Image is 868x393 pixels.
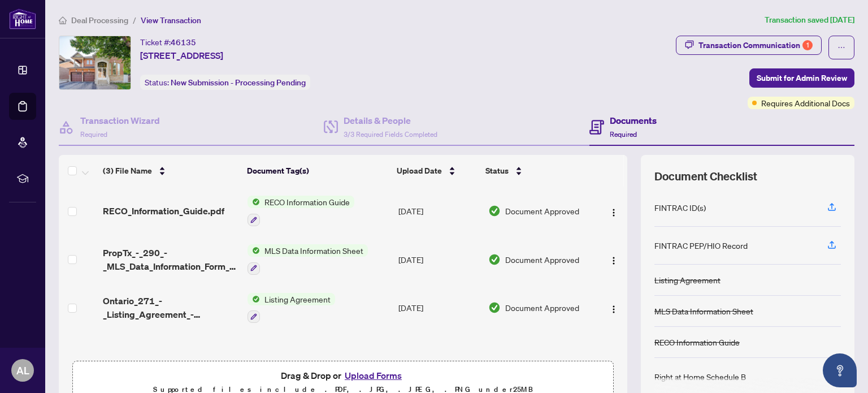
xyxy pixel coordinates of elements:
h4: Details & People [344,114,437,127]
button: Logo [605,251,623,269]
div: FINTRAC PEP/HIO Record [654,239,748,252]
span: Required [610,130,637,139]
div: Transaction Communication [698,36,813,54]
th: Status [481,155,592,187]
span: Drag & Drop or [281,368,405,383]
img: Status Icon [248,244,260,257]
img: Logo [609,208,618,217]
span: [STREET_ADDRESS] [140,49,223,62]
h4: Documents [610,114,657,127]
span: Ontario_271_-_Listing_Agreement_-_Seller_Designated_Representation_Agreement_-_Authority_to_Offer... [103,294,238,321]
button: Status IconMLS Data Information Sheet [248,244,368,275]
span: Status [485,165,509,177]
button: Logo [605,202,623,220]
td: [DATE] [394,187,484,235]
th: Upload Date [392,155,481,187]
span: Document Approved [505,253,579,266]
img: Document Status [488,205,501,217]
span: Document Approved [505,301,579,314]
td: [DATE] [394,235,484,284]
span: 3/3 Required Fields Completed [344,130,437,139]
span: Requires Additional Docs [761,97,850,109]
div: Ticket #: [140,36,196,49]
span: AL [16,362,29,378]
img: logo [9,8,36,29]
span: Document Approved [505,205,579,217]
span: View Transaction [141,15,201,25]
img: Status Icon [248,196,260,208]
span: (3) File Name [103,165,152,177]
span: Required [80,130,107,139]
button: Transaction Communication1 [676,36,822,55]
button: Status IconListing Agreement [248,293,335,323]
span: RECO_Information_Guide.pdf [103,204,224,218]
span: Submit for Admin Review [757,69,847,87]
button: Upload Forms [341,368,405,383]
span: Listing Agreement [260,293,335,305]
img: Logo [609,305,618,314]
button: Status IconRECO Information Guide [248,196,354,226]
th: (3) File Name [98,155,242,187]
span: ellipsis [837,44,845,51]
div: 1 [802,40,813,50]
td: [DATE] [394,284,484,332]
div: MLS Data Information Sheet [654,305,753,317]
div: FINTRAC ID(s) [654,201,706,214]
span: PropTx_-_290_-_MLS_Data_Information_Form_-_Freehold_-_Sale.pdf [103,246,238,273]
span: Document Checklist [654,169,757,184]
div: Right at Home Schedule B [654,370,746,383]
img: Document Status [488,253,501,266]
th: Document Tag(s) [242,155,392,187]
span: 46135 [171,37,196,47]
div: RECO Information Guide [654,336,740,348]
img: Logo [609,256,618,265]
span: New Submission - Processing Pending [171,77,306,88]
img: IMG-N12311932_1.jpg [59,36,131,89]
button: Submit for Admin Review [749,68,854,88]
div: Listing Agreement [654,274,721,286]
img: Document Status [488,301,501,314]
img: Status Icon [248,293,260,305]
span: Deal Processing [71,15,128,25]
span: RECO Information Guide [260,196,354,208]
h4: Transaction Wizard [80,114,160,127]
article: Transaction saved [DATE] [765,14,854,27]
div: Status: [140,75,310,90]
span: MLS Data Information Sheet [260,244,368,257]
button: Open asap [823,353,857,387]
button: Logo [605,299,623,317]
span: Upload Date [397,165,442,177]
span: home [59,16,67,24]
li: / [133,14,136,27]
